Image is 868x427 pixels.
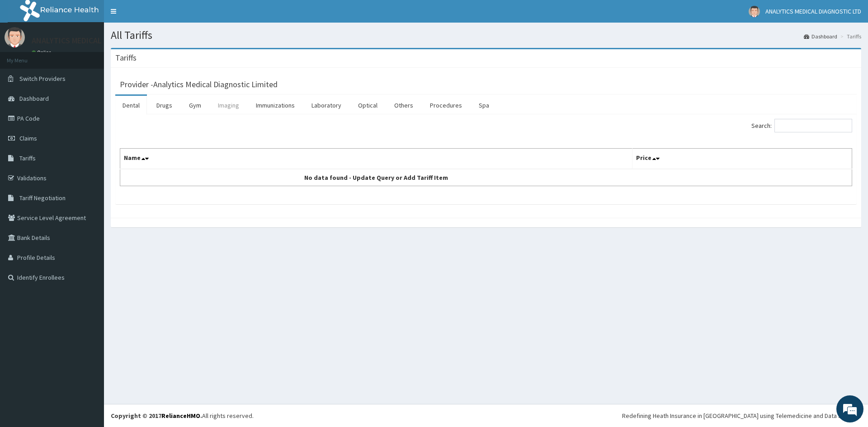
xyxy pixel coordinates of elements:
a: Online [32,49,53,56]
strong: Copyright © 2017 . [111,412,202,420]
a: Dental [115,96,147,115]
a: Others [387,96,420,115]
th: Name [120,149,632,169]
span: Tariff Negotiation [19,194,66,202]
th: Price [632,149,852,169]
h1: All Tariffs [111,29,861,41]
input: Search: [774,119,852,132]
li: Tariffs [838,33,861,40]
a: Drugs [149,96,179,115]
a: Gym [182,96,208,115]
a: Imaging [211,96,246,115]
a: Immunizations [249,96,302,115]
a: RelianceHMO [161,412,200,420]
h3: Tariffs [115,54,137,62]
footer: All rights reserved. [104,404,868,427]
img: User Image [5,27,25,47]
a: Optical [351,96,385,115]
span: Switch Providers [19,75,66,83]
h3: Provider - Analytics Medical Diagnostic Limited [120,80,278,89]
p: ANALYTICS MEDICAL DIAGNOSTIC LTD [32,37,162,45]
span: Dashboard [19,94,49,103]
a: Laboratory [304,96,349,115]
img: User Image [749,6,760,17]
span: Claims [19,134,37,142]
div: Redefining Heath Insurance in [GEOGRAPHIC_DATA] using Telemedicine and Data Science! [622,411,861,420]
label: Search: [751,119,852,132]
span: ANALYTICS MEDICAL DIAGNOSTIC LTD [765,7,861,15]
span: Tariffs [19,154,36,162]
a: Spa [472,96,496,115]
a: Dashboard [804,33,837,40]
td: No data found - Update Query or Add Tariff Item [120,169,632,186]
a: Procedures [423,96,469,115]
